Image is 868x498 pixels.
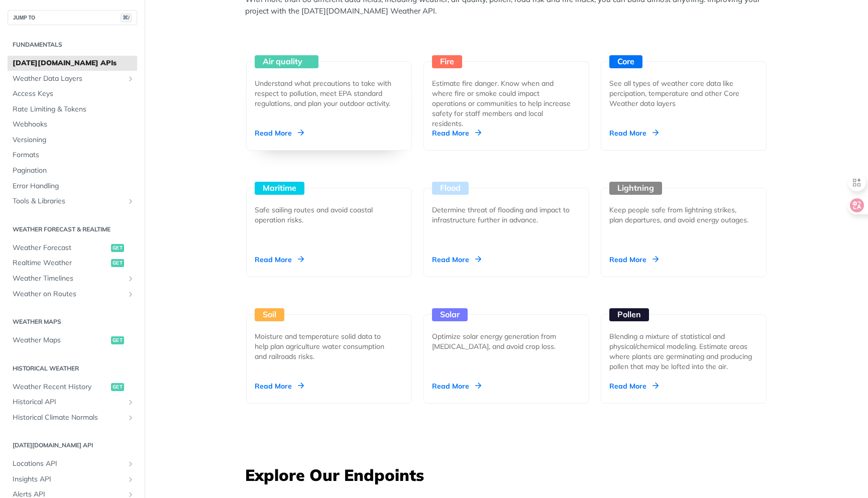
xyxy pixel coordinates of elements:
[13,119,135,130] span: Webhooks
[609,55,642,68] div: Core
[255,78,395,108] div: Understand what precautions to take with respect to pollution, meet EPA standard regulations, and...
[255,331,395,361] div: Moisture and temperature solid data to help plan agriculture water consumption and railroads risks.
[8,287,137,302] a: Weather on RoutesShow subpages for Weather on Routes
[13,166,135,176] span: Pagination
[8,179,137,194] a: Error Handling
[255,255,304,265] div: Read More
[8,317,137,326] h2: Weather Maps
[13,196,124,206] span: Tools & Libraries
[8,333,137,348] a: Weather Mapsget
[13,58,135,68] span: [DATE][DOMAIN_NAME] APIs
[13,74,124,84] span: Weather Data Layers
[609,255,659,265] div: Read More
[8,271,137,286] a: Weather TimelinesShow subpages for Weather Timelines
[13,382,108,392] span: Weather Recent History
[242,277,416,404] a: Soil Moisture and temperature solid data to help plan agriculture water consumption and railroads...
[13,474,124,484] span: Insights API
[13,104,135,114] span: Rate Limiting & Tokens
[111,259,124,267] span: get
[255,381,304,391] div: Read More
[597,277,771,404] a: Pollen Blending a mixture of statistical and physical/chemical modeling. Estimate areas where pla...
[432,78,573,129] div: Estimate fire danger. Know when and where fire or smoke could impact operations or communities to...
[609,331,758,371] div: Blending a mixture of statistical and physical/chemical modeling. Estimate areas where plants are...
[609,182,662,195] div: Lightning
[13,274,124,284] span: Weather Timelines
[245,464,768,486] h3: Explore Our Endpoints
[432,205,573,225] div: Determine threat of flooding and impact to infrastructure further in advance.
[8,240,137,256] a: Weather Forecastget
[8,148,137,163] a: Formats
[432,331,573,351] div: Optimize solar energy generation from [MEDICAL_DATA], and avoid crop loss.
[609,128,659,138] div: Read More
[255,128,304,138] div: Read More
[111,244,124,252] span: get
[127,197,135,205] button: Show subpages for Tools & Libraries
[432,182,469,195] div: Flood
[432,255,481,265] div: Read More
[8,364,137,373] h2: Historical Weather
[127,398,135,406] button: Show subpages for Historical API
[13,258,108,268] span: Realtime Weather
[8,56,137,71] a: [DATE][DOMAIN_NAME] APIs
[13,289,124,299] span: Weather on Routes
[127,475,135,483] button: Show subpages for Insights API
[13,135,135,145] span: Versioning
[8,472,137,487] a: Insights APIShow subpages for Insights API
[597,151,771,277] a: Lightning Keep people safe from lightning strikes, plan departures, and avoid energy outages. Rea...
[13,181,135,191] span: Error Handling
[609,308,649,321] div: Pollen
[13,89,135,99] span: Access Keys
[8,456,137,471] a: Locations APIShow subpages for Locations API
[419,24,593,151] a: Fire Estimate fire danger. Know when and where fire or smoke could impact operations or communiti...
[609,78,750,108] div: See all types of weather core data like percipation, temperature and other Core Weather data layers
[242,24,416,151] a: Air quality Understand what precautions to take with respect to pollution, meet EPA standard regu...
[13,413,124,423] span: Historical Climate Normals
[8,10,137,25] button: JUMP TO⌘/
[8,71,137,86] a: Weather Data LayersShow subpages for Weather Data Layers
[255,182,304,195] div: Maritime
[111,336,124,344] span: get
[609,381,659,391] div: Read More
[127,414,135,422] button: Show subpages for Historical Climate Normals
[432,55,462,68] div: Fire
[255,205,395,225] div: Safe sailing routes and avoid coastal operation risks.
[8,133,137,148] a: Versioning
[8,102,137,117] a: Rate Limiting & Tokens
[8,380,137,395] a: Weather Recent Historyget
[8,117,137,132] a: Webhooks
[13,150,135,160] span: Formats
[419,277,593,404] a: Solar Optimize solar energy generation from [MEDICAL_DATA], and avoid crop loss. Read More
[8,441,137,450] h2: [DATE][DOMAIN_NAME] API
[8,225,137,234] h2: Weather Forecast & realtime
[255,55,318,68] div: Air quality
[8,410,137,425] a: Historical Climate NormalsShow subpages for Historical Climate Normals
[8,163,137,178] a: Pagination
[609,205,750,225] div: Keep people safe from lightning strikes, plan departures, and avoid energy outages.
[127,275,135,283] button: Show subpages for Weather Timelines
[432,308,468,321] div: Solar
[13,397,124,407] span: Historical API
[127,290,135,298] button: Show subpages for Weather on Routes
[127,75,135,83] button: Show subpages for Weather Data Layers
[8,194,137,209] a: Tools & LibrariesShow subpages for Tools & Libraries
[597,24,771,151] a: Core See all types of weather core data like percipation, temperature and other Core Weather data...
[8,395,137,410] a: Historical APIShow subpages for Historical API
[8,40,137,49] h2: Fundamentals
[127,460,135,468] button: Show subpages for Locations API
[8,86,137,101] a: Access Keys
[255,308,284,321] div: Soil
[432,128,481,138] div: Read More
[13,335,108,345] span: Weather Maps
[8,256,137,271] a: Realtime Weatherget
[121,14,132,22] span: ⌘/
[111,383,124,391] span: get
[432,381,481,391] div: Read More
[419,151,593,277] a: Flood Determine threat of flooding and impact to infrastructure further in advance. Read More
[13,243,108,253] span: Weather Forecast
[13,459,124,469] span: Locations API
[242,151,416,277] a: Maritime Safe sailing routes and avoid coastal operation risks. Read More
